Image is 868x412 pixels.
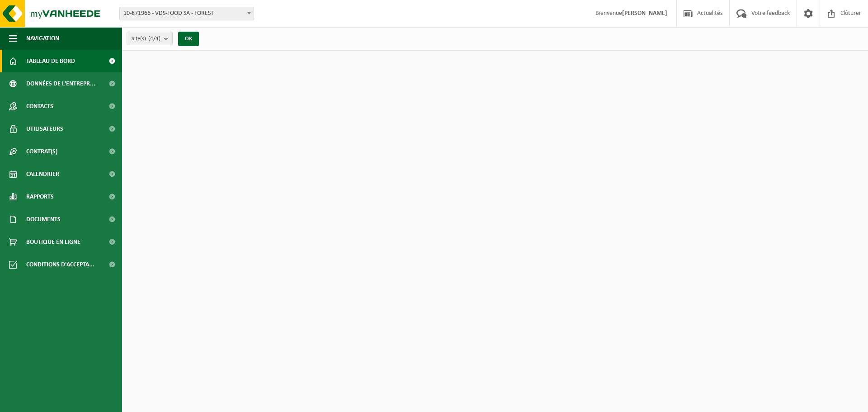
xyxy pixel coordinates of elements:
[26,185,54,208] span: Rapports
[119,7,254,20] span: 10-871966 - VDS-FOOD SA - FOREST
[26,231,80,253] span: Boutique en ligne
[26,50,75,72] span: Tableau de bord
[26,118,63,140] span: Utilisateurs
[120,7,254,20] span: 10-871966 - VDS-FOOD SA - FOREST
[132,32,160,46] span: Site(s)
[26,163,59,185] span: Calendrier
[127,32,173,45] button: Site(s)(4/4)
[26,140,57,163] span: Contrat(s)
[26,95,53,118] span: Contacts
[178,32,199,46] button: OK
[148,36,160,42] count: (4/4)
[26,253,94,276] span: Conditions d'accepta...
[26,208,61,231] span: Documents
[26,27,59,50] span: Navigation
[26,72,95,95] span: Données de l'entrepr...
[622,10,667,17] strong: [PERSON_NAME]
